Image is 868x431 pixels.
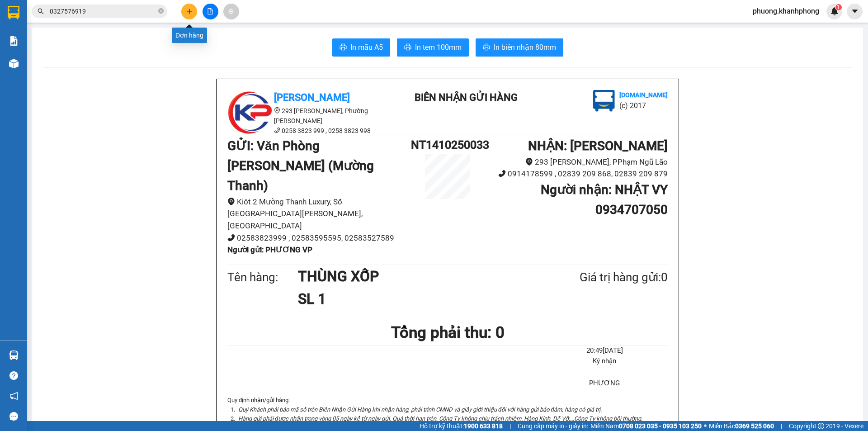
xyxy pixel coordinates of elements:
[9,392,18,400] span: notification
[8,6,19,19] img: logo-vxr
[181,4,197,19] button: plus
[420,421,503,431] span: Hỗ trợ kỹ thuật:
[818,423,824,429] span: copyright
[11,11,57,57] img: logo.jpg
[274,92,350,103] b: [PERSON_NAME]
[509,421,511,431] span: |
[238,406,602,413] i: Quý Khách phải báo mã số trên Biên Nhận Gửi Hàng khi nhận hàng, phải trình CMND và giấy giới thiệ...
[483,43,490,52] span: printer
[274,127,280,133] span: phone
[745,5,826,17] span: phuong.khanhphong
[207,8,213,14] span: file-add
[203,4,218,19] button: file-add
[397,38,469,57] button: printerIn tem 100mm
[9,350,19,360] img: warehouse-icon
[542,346,668,356] li: 20:49[DATE]
[835,4,842,10] sup: 1
[709,421,774,431] span: Miền Bắc
[484,168,668,180] li: 0914178599 , 02839 209 868, 02839 209 879
[541,182,668,217] b: Người nhận : NHẬT VY 0934707050
[50,6,156,16] input: Tìm tên, số ĐT hoặc mã đơn
[238,415,642,422] i: Hàng gửi phải được nhận trong vòng 05 ngày kể từ ngày gửi. Quá thời hạn trên, Công Ty không chịu ...
[593,90,615,112] img: logo.jpg
[172,28,207,43] div: Đơn hàng
[525,158,533,166] span: environment
[9,412,18,421] span: message
[528,138,668,153] b: NHẬN : [PERSON_NAME]
[158,8,164,14] span: close-circle
[542,356,668,367] li: Ký nhận
[415,92,518,103] b: BIÊN NHẬN GỬI HÀNG
[227,90,273,135] img: logo.jpg
[837,4,840,10] span: 1
[227,320,668,345] h1: Tổng phải thu: 0
[227,198,235,205] span: environment
[404,43,411,52] span: printer
[476,38,563,57] button: printerIn biên nhận 80mm
[340,43,347,52] span: printer
[542,378,668,389] li: PHƯƠNG
[536,268,668,287] div: Giá trị hàng gửi: 0
[847,4,863,19] button: caret-down
[227,126,390,136] li: 0258 3823 999 , 0258 3823 998
[464,422,503,430] strong: 1900 633 818
[498,170,506,177] span: phone
[38,8,44,14] span: search
[298,265,536,288] h1: THÙNG XỐP
[735,422,774,430] strong: 0369 525 060
[781,421,782,431] span: |
[76,34,124,42] b: [DOMAIN_NAME]
[851,7,859,15] span: caret-down
[619,422,702,430] strong: 0708 023 035 - 0935 103 250
[227,138,374,193] b: GỬI : Văn Phòng [PERSON_NAME] (Mường Thanh)
[9,36,19,46] img: solution-icon
[619,100,668,111] li: (c) 2017
[227,106,390,126] li: 293 [PERSON_NAME], Phường [PERSON_NAME]
[186,8,193,14] span: plus
[228,8,234,14] span: aim
[158,7,164,16] span: close-circle
[223,4,239,19] button: aim
[9,59,19,68] img: warehouse-icon
[619,91,668,99] b: [DOMAIN_NAME]
[11,58,51,101] b: [PERSON_NAME]
[298,288,536,310] h1: SL 1
[58,13,87,71] b: BIÊN NHẬN GỬI HÀNG
[518,421,588,431] span: Cung cấp máy in - giấy in:
[590,421,702,431] span: Miền Nam
[98,11,120,33] img: logo.jpg
[227,234,235,242] span: phone
[332,38,390,57] button: printerIn mẫu A5
[494,42,556,53] span: In biên nhận 80mm
[704,424,707,428] span: ⚪️
[227,232,411,244] li: 02583823999 , 02583595595, 02583527589
[411,136,484,154] h1: NT1410250033
[227,245,312,254] b: Người gửi : PHƯƠNG VP
[350,42,383,53] span: In mẫu A5
[9,371,18,380] span: question-circle
[76,43,124,54] li: (c) 2017
[484,156,668,168] li: 293 [PERSON_NAME], PPhạm Ngũ Lão
[830,7,839,15] img: icon-new-feature
[227,196,411,232] li: Kiôt 2 Mường Thanh Luxury, Số [GEOGRAPHIC_DATA][PERSON_NAME], [GEOGRAPHIC_DATA]
[274,107,280,114] span: environment
[415,42,462,53] span: In tem 100mm
[227,268,298,287] div: Tên hàng:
